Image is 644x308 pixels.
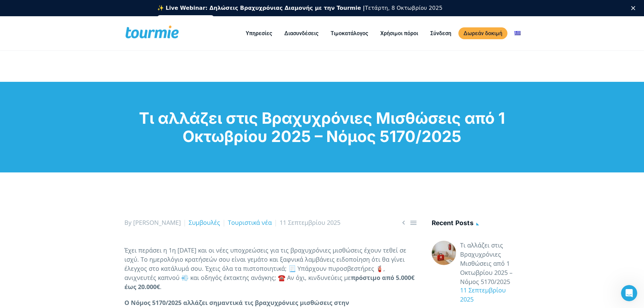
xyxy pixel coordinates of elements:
[157,5,443,11] div: Τετάρτη, 8 Οκτωβρίου 2025
[124,246,418,291] p: Έχει περάσει η 1η [DATE] και οι νέες υποχρεώσεις για τις βραχυχρόνιες μισθώσεις έχουν τεθεί σε ισ...
[432,218,520,229] h4: Recent posts
[326,29,373,38] a: Τιμοκατάλογος
[400,218,408,227] a: 
[228,218,272,227] a: Τουριστικά νέα
[279,29,324,38] a: Διασυνδέσεις
[124,218,181,227] span: By [PERSON_NAME]
[280,218,340,227] span: 11 Σεπτεμβρίου 2025
[631,6,638,10] div: Κλείσιμο
[425,29,456,38] a: Σύνδεση
[458,27,507,39] a: Δωρεάν δοκιμή
[456,286,520,304] div: 11 Σεπτεμβρίου 2025
[400,218,408,227] span: Previous post
[409,218,418,227] a: 
[241,29,277,38] a: Υπηρεσίες
[124,109,520,145] h1: Τι αλλάζει στις Βραχυχρόνιες Μισθώσεις από 1 Οκτωβρίου 2025 – Νόμος 5170/2025
[189,218,220,227] a: Συμβουλές
[124,274,414,291] strong: πρόστιμο από 5.000€ έως 20.000€
[460,241,520,286] a: Τι αλλάζει στις Βραχυχρόνιες Μισθώσεις από 1 Οκτωβρίου 2025 – Νόμος 5170/2025
[157,15,214,23] a: Εγγραφείτε δωρεάν
[375,29,423,38] a: Χρήσιμοι πόροι
[157,5,365,11] b: ✨ Live Webinar: Δηλώσεις Βραχυχρόνιας Διαμονής με την Tourmie |
[621,285,637,301] iframe: Intercom live chat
